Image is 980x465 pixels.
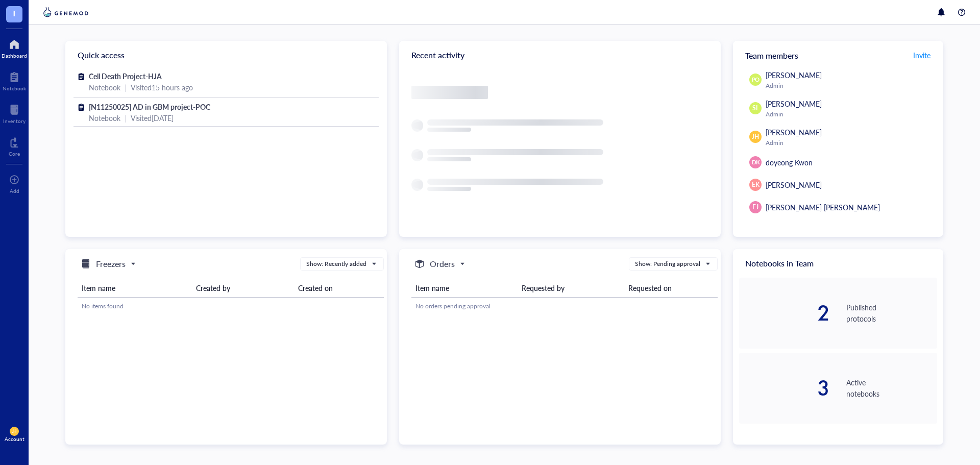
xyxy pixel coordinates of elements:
div: Admin [766,139,933,147]
div: Admin [766,110,933,118]
span: [PERSON_NAME] [766,127,822,137]
span: Invite [913,50,930,60]
span: [N11250025] AD in GBM project-POC [89,102,210,112]
span: doyeong Kwon [766,157,813,167]
div: No items found [82,302,380,311]
div: Core [9,151,20,157]
div: Show: Recently added [306,259,366,268]
span: EJ [752,203,758,212]
th: Item name [78,279,192,298]
div: Dashboard [2,53,27,59]
span: Cell Death Project-HJA [89,71,162,81]
button: Invite [913,47,931,63]
div: Notebook [89,82,120,93]
div: Visited 15 hours ago [131,82,193,93]
div: Inventory [3,118,26,124]
div: | [125,82,127,93]
div: Account [5,436,24,442]
div: Notebooks in Team [733,249,943,278]
span: [PERSON_NAME] [766,70,822,80]
h5: Freezers [96,258,126,270]
span: SL [752,104,759,113]
th: Item name [411,279,518,298]
a: Inventory [3,102,26,124]
span: [PERSON_NAME] [766,180,822,190]
th: Requested by [518,279,624,298]
div: Team members [733,41,943,69]
span: EK [752,180,759,189]
div: Notebook [3,85,26,91]
h5: Orders [430,258,455,270]
div: 3 [739,378,830,398]
img: genemod-logo [41,6,91,18]
div: Show: Pending approval [635,259,700,268]
div: Active notebooks [846,377,937,399]
span: T [12,7,17,19]
div: | [125,112,127,124]
a: Notebook [3,69,26,91]
th: Requested on [624,279,718,298]
div: Add [10,188,19,194]
span: [PERSON_NAME] [PERSON_NAME] [766,202,880,212]
div: Quick access [65,41,387,69]
div: No orders pending approval [415,302,714,311]
span: JH [752,132,759,141]
th: Created by [192,279,294,298]
span: JH [12,429,17,434]
a: Core [9,134,20,157]
th: Created on [294,279,384,298]
span: DK [751,158,759,167]
div: Admin [766,82,933,90]
div: Published protocols [846,302,937,324]
span: PO [751,76,759,84]
a: Dashboard [2,36,27,59]
div: Visited [DATE] [131,112,174,124]
div: 2 [739,303,830,323]
div: Recent activity [399,41,721,69]
div: Notebook [89,112,120,124]
span: [PERSON_NAME] [766,99,822,109]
